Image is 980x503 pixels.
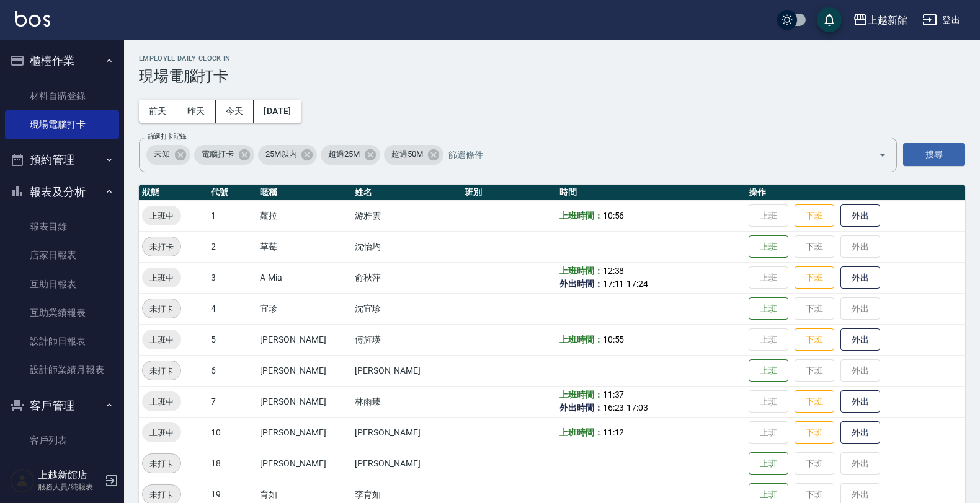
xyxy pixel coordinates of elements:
button: 上班 [749,297,788,320]
button: 客戶管理 [5,390,119,422]
img: Person [10,468,35,493]
div: 25M以內 [258,145,318,165]
span: 10:55 [603,335,625,344]
div: 未知 [146,145,190,165]
span: 12:38 [603,266,625,276]
span: 上班中 [142,333,181,346]
h3: 現場電腦打卡 [139,68,965,85]
button: 外出 [840,204,880,227]
p: 服務人員/純報表 [38,481,101,492]
span: 超過25M [321,148,367,160]
td: A-Mia [257,262,352,293]
button: 外出 [840,266,880,289]
button: save [817,7,842,32]
button: 登出 [917,9,965,32]
div: 超過50M [384,145,443,165]
b: 上班時間： [559,390,603,400]
span: 未打卡 [143,457,180,470]
b: 上班時間： [559,335,603,344]
button: 上班 [749,452,788,475]
a: 互助日報表 [5,270,119,299]
label: 篩選打卡記錄 [148,132,187,141]
td: [PERSON_NAME] [352,355,462,386]
button: 下班 [795,328,834,351]
span: 未打卡 [143,364,180,377]
span: 17:24 [626,279,648,289]
td: 林雨臻 [352,386,462,417]
th: 暱稱 [257,185,352,201]
button: 搜尋 [903,143,965,166]
th: 操作 [746,185,965,201]
td: 1 [208,200,257,231]
span: 10:56 [603,211,625,221]
button: [DATE] [254,100,301,123]
button: 上越新館 [848,7,912,33]
button: 外出 [840,328,880,351]
td: - [556,386,746,417]
button: 前天 [139,100,177,123]
span: 電腦打卡 [194,148,241,160]
button: 下班 [795,421,834,444]
span: 未知 [146,148,177,160]
button: 外出 [840,390,880,413]
span: 16:23 [603,403,625,413]
a: 設計師日報表 [5,327,119,356]
b: 上班時間： [559,211,603,221]
span: 11:12 [603,427,625,437]
div: 上越新館 [868,12,907,28]
button: Open [873,145,893,165]
td: [PERSON_NAME] [257,324,352,355]
button: 外出 [840,421,880,444]
td: 游雅雲 [352,200,462,231]
td: 6 [208,355,257,386]
button: 下班 [795,266,834,289]
b: 上班時間： [559,266,603,276]
span: 未打卡 [143,488,180,501]
b: 外出時間： [559,403,603,413]
button: 上班 [749,359,788,382]
td: 2 [208,231,257,262]
th: 狀態 [139,185,208,201]
td: [PERSON_NAME] [257,417,352,448]
span: 未打卡 [143,302,180,315]
td: 俞秋萍 [352,262,462,293]
h2: Employee Daily Clock In [139,55,965,63]
td: 5 [208,324,257,355]
div: 超過25M [321,145,380,165]
td: 3 [208,262,257,293]
td: 7 [208,386,257,417]
button: 報表及分析 [5,176,119,208]
a: 客戶列表 [5,426,119,455]
a: 報表目錄 [5,212,119,241]
td: [PERSON_NAME] [257,355,352,386]
b: 外出時間： [559,279,603,289]
span: 上班中 [142,271,181,284]
td: 10 [208,417,257,448]
a: 互助業績報表 [5,299,119,327]
span: 上班中 [142,395,181,408]
td: 4 [208,293,257,324]
div: 電腦打卡 [194,145,254,165]
button: 櫃檯作業 [5,45,119,77]
span: 17:03 [626,403,648,413]
th: 代號 [208,185,257,201]
span: 未打卡 [143,240,180,253]
input: 篩選條件 [445,144,857,165]
button: 下班 [795,390,834,413]
a: 設計師業績月報表 [5,356,119,384]
td: 草莓 [257,231,352,262]
span: 25M以內 [258,148,305,160]
span: 上班中 [142,426,181,439]
th: 姓名 [352,185,462,201]
td: [PERSON_NAME] [352,448,462,479]
button: 昨天 [177,100,216,123]
td: 蘿拉 [257,200,352,231]
a: 現場電腦打卡 [5,110,119,139]
a: 店家日報表 [5,241,119,269]
button: 下班 [795,204,834,227]
span: 上班中 [142,209,181,222]
td: 沈宜珍 [352,293,462,324]
b: 上班時間： [559,427,603,437]
span: 17:11 [603,279,625,289]
span: 超過50M [384,148,430,160]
